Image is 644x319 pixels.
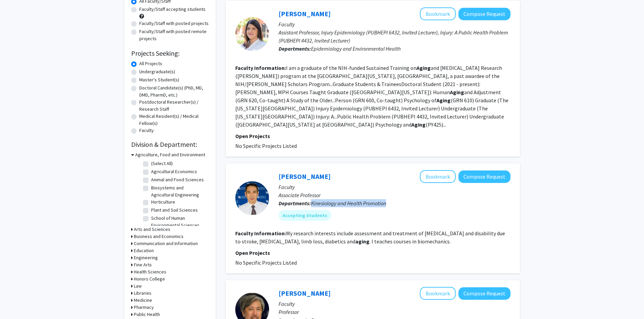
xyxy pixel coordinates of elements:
[450,89,464,96] b: Aging
[134,283,142,290] h3: Law
[151,207,198,214] label: Plant and Soil Sciences
[139,28,209,42] label: Faculty/Staff with posted remote projects
[235,249,510,257] p: Open Projects
[279,200,311,207] b: Departments:
[279,183,510,191] p: Faculty
[458,170,510,183] button: Compose Request to Fan Gao
[134,226,170,233] h3: Arts and Sciences
[416,64,431,71] b: Aging
[420,170,456,183] button: Add Fan Gao to Bookmarks
[458,8,510,20] button: Compose Request to Caitlin Pope
[235,259,297,266] span: No Specific Projects Listed
[151,160,173,167] label: (Select All)
[411,121,426,128] b: Aging
[355,238,369,245] b: aging
[279,28,510,45] p: Assistant Professor, Injury Epidemiology (PUBHEPI 6432, Invited Lecturer), Injury: A Public Healt...
[279,20,510,28] p: Faculty
[436,97,451,104] b: Aging
[134,261,152,268] h3: Fine Arts
[139,60,162,67] label: All Projects
[135,151,205,158] h3: Agriculture, Food and Environment
[279,172,331,181] a: [PERSON_NAME]
[151,184,207,198] label: Biosystems and Agricultural Engineering
[134,247,154,254] h3: Education
[235,230,505,245] fg-read-more: My research interests include assessment and treatment of [MEDICAL_DATA] and disability due to st...
[235,64,508,128] fg-read-more: I am a graduate of the NIH-funded Sustained Training on and [MEDICAL_DATA] Research ([PERSON_NAME...
[279,9,331,18] a: [PERSON_NAME]
[279,210,331,221] mat-chip: Accepting Students
[235,230,286,237] b: Faculty Information:
[131,49,209,57] h2: Projects Seeking:
[131,140,209,149] h2: Division & Department:
[139,127,154,134] label: Faculty
[139,76,179,83] label: Master's Student(s)
[279,308,510,316] p: Professor
[151,168,197,175] label: Agricultural Economics
[134,233,184,240] h3: Business and Economics
[420,7,456,20] button: Add Caitlin Pope to Bookmarks
[151,215,207,229] label: School of Human Environmental Sciences
[139,113,209,127] label: Medical Resident(s) / Medical Fellow(s)
[134,304,154,311] h3: Pharmacy
[311,45,401,52] span: Epidemiology and Environmental Health
[151,176,204,183] label: Animal and Food Sciences
[311,200,386,207] span: Kinesiology and Health Promotion
[134,290,151,297] h3: Libraries
[279,191,510,199] p: Associate Professor
[134,254,158,261] h3: Engineering
[134,275,165,283] h3: Honors College
[151,198,175,206] label: Horticulture
[139,99,209,113] label: Postdoctoral Researcher(s) / Research Staff
[134,297,152,304] h3: Medicine
[420,287,456,300] button: Add Hiroshi Saito to Bookmarks
[235,132,510,140] p: Open Projects
[139,68,175,75] label: Undergraduate(s)
[279,45,311,52] b: Departments:
[5,289,29,314] iframe: Chat
[134,311,160,318] h3: Public Health
[139,6,206,13] label: Faculty/Staff accepting students
[458,287,510,300] button: Compose Request to Hiroshi Saito
[139,20,209,27] label: Faculty/Staff with posted projects
[134,268,166,275] h3: Health Sciences
[134,240,198,247] h3: Communication and Information
[139,84,209,99] label: Doctoral Candidate(s) (PhD, MD, DMD, PharmD, etc.)
[279,300,510,308] p: Faculty
[235,64,286,71] b: Faculty Information:
[279,289,331,297] a: [PERSON_NAME]
[235,142,297,149] span: No Specific Projects Listed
